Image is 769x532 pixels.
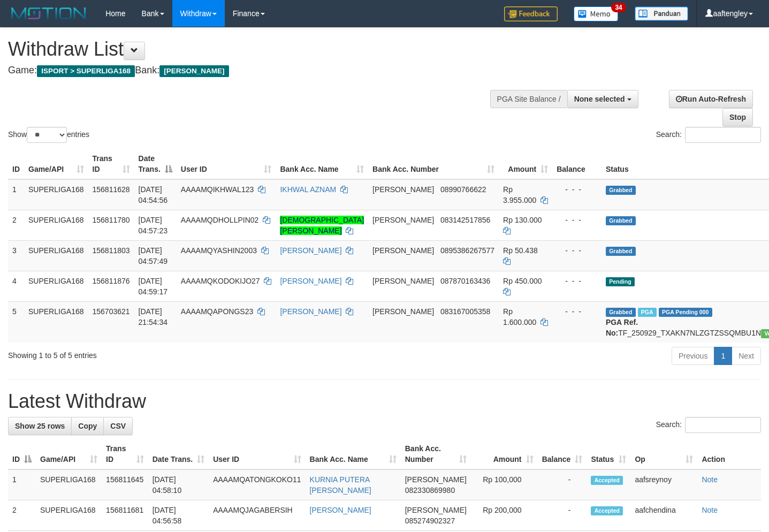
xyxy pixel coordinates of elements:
[440,185,486,194] span: Copy 08990766622 to clipboard
[24,301,88,343] td: SUPERLIGA168
[440,307,490,316] span: Copy 083167005358 to clipboard
[405,516,455,525] span: Copy 085274902327 to clipboard
[372,246,434,255] span: [PERSON_NAME]
[405,506,467,514] span: [PERSON_NAME]
[36,500,102,531] td: SUPERLIGA168
[139,246,168,265] span: [DATE] 04:57:49
[669,90,753,108] a: Run Auto-Refresh
[280,185,336,194] a: IKHWAL AZNAM
[27,127,67,143] select: Showentries
[37,65,135,77] span: ISPORT > SUPERLIGA168
[134,149,177,179] th: Date Trans.: activate to sort column descending
[8,210,24,240] td: 2
[110,422,126,430] span: CSV
[8,240,24,271] td: 3
[440,277,490,285] span: Copy 087870163436 to clipboard
[405,475,467,484] span: [PERSON_NAME]
[24,210,88,240] td: SUPERLIGA168
[471,439,538,469] th: Amount: activate to sort column ascending
[8,301,24,343] td: 5
[630,500,697,531] td: aafchendina
[148,469,209,500] td: [DATE] 04:58:10
[606,277,635,286] span: Pending
[24,271,88,301] td: SUPERLIGA168
[280,307,341,316] a: [PERSON_NAME]
[635,6,688,21] img: panduan.png
[102,469,148,500] td: 156811645
[538,500,587,531] td: -
[310,475,371,495] a: KURNIA PUTERA [PERSON_NAME]
[574,95,625,103] span: None selected
[503,216,542,224] span: Rp 130.000
[372,277,434,285] span: [PERSON_NAME]
[24,240,88,271] td: SUPERLIGA168
[503,185,536,204] span: Rp 3.955.000
[557,276,597,286] div: - - -
[306,439,401,469] th: Bank Acc. Name: activate to sort column ascending
[209,439,305,469] th: User ID: activate to sort column ascending
[440,216,490,224] span: Copy 083142517856 to clipboard
[24,179,88,210] td: SUPERLIGA168
[310,506,371,514] a: [PERSON_NAME]
[591,506,623,515] span: Accepted
[557,306,597,317] div: - - -
[606,318,638,337] b: PGA Ref. No:
[471,500,538,531] td: Rp 200,000
[148,439,209,469] th: Date Trans.: activate to sort column ascending
[606,186,636,195] span: Grabbed
[280,216,364,235] a: [DEMOGRAPHIC_DATA][PERSON_NAME]
[88,149,134,179] th: Trans ID: activate to sort column ascending
[538,439,587,469] th: Balance: activate to sort column ascending
[93,216,130,224] span: 156811780
[538,469,587,500] td: -
[209,500,305,531] td: AAAAMQJAGABERSIH
[490,90,567,108] div: PGA Site Balance /
[209,469,305,500] td: AAAAMQATONGKOKO11
[280,246,341,255] a: [PERSON_NAME]
[276,149,368,179] th: Bank Acc. Name: activate to sort column ascending
[587,439,630,469] th: Status: activate to sort column ascending
[139,307,168,326] span: [DATE] 21:54:34
[685,127,761,143] input: Search:
[93,246,130,255] span: 156811803
[656,127,761,143] label: Search:
[36,439,102,469] th: Game/API: activate to sort column ascending
[606,216,636,225] span: Grabbed
[8,127,89,143] label: Show entries
[93,307,130,316] span: 156703621
[102,500,148,531] td: 156811681
[656,417,761,433] label: Search:
[471,469,538,500] td: Rp 100,000
[181,307,253,316] span: AAAAMQAPONGS23
[8,39,502,60] h1: Withdraw List
[139,185,168,204] span: [DATE] 04:54:56
[372,216,434,224] span: [PERSON_NAME]
[401,439,471,469] th: Bank Acc. Number: activate to sort column ascending
[181,277,260,285] span: AAAAMQKODOKIJO27
[567,90,638,108] button: None selected
[139,277,168,296] span: [DATE] 04:59:17
[659,308,712,317] span: PGA Pending
[8,65,502,76] h4: Game: Bank:
[732,347,761,365] a: Next
[557,245,597,256] div: - - -
[78,422,97,430] span: Copy
[8,346,313,361] div: Showing 1 to 5 of 5 entries
[15,422,65,430] span: Show 25 rows
[672,347,714,365] a: Previous
[611,3,626,12] span: 34
[103,417,133,435] a: CSV
[8,469,36,500] td: 1
[702,475,718,484] a: Note
[139,216,168,235] span: [DATE] 04:57:23
[504,6,558,21] img: Feedback.jpg
[8,5,89,21] img: MOTION_logo.png
[181,246,257,255] span: AAAAMQYASHIN2003
[372,307,434,316] span: [PERSON_NAME]
[159,65,229,77] span: [PERSON_NAME]
[630,469,697,500] td: aafsreynoy
[638,308,657,317] span: Marked by aafchhiseyha
[8,417,72,435] a: Show 25 rows
[714,347,732,365] a: 1
[8,391,761,412] h1: Latest Withdraw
